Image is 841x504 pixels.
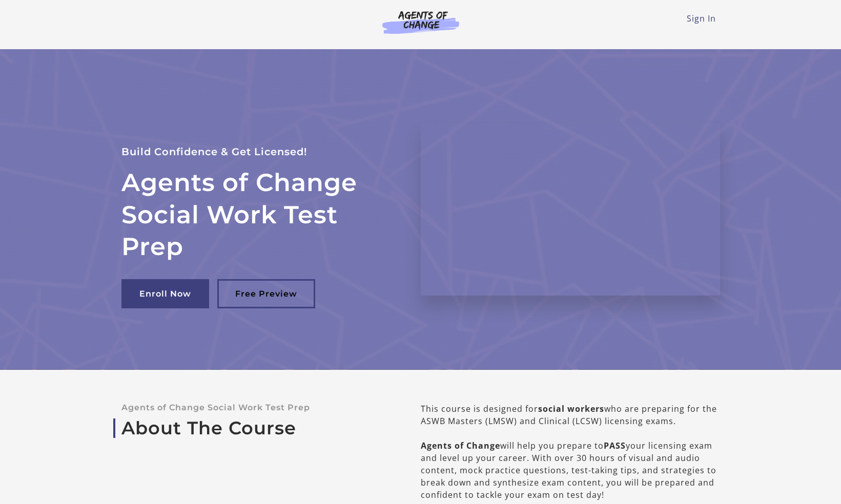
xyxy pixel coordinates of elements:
[372,10,470,34] img: Agents of Change Logo
[121,143,396,160] p: Build Confidence & Get Licensed!
[538,403,604,414] b: social workers
[421,440,500,451] b: Agents of Change
[121,279,209,308] a: Enroll Now
[121,417,388,439] a: About The Course
[217,279,315,308] a: Free Preview
[121,166,396,262] h2: Agents of Change Social Work Test Prep
[121,403,388,412] p: Agents of Change Social Work Test Prep
[604,440,626,451] b: PASS
[687,13,716,24] a: Sign In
